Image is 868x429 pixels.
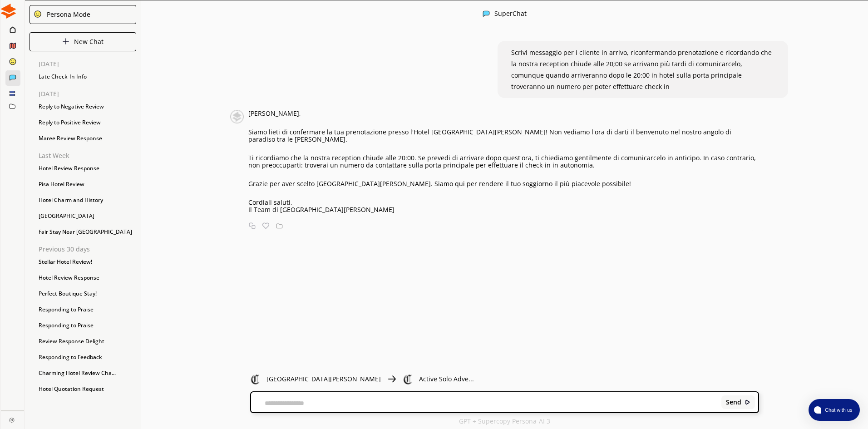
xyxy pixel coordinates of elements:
[34,382,141,396] div: Hotel Quotation Request
[34,132,141,145] div: Maree Review Response
[34,319,141,332] div: Responding to Praise
[248,180,759,187] p: Grazie per aver scelto [GEOGRAPHIC_DATA][PERSON_NAME]. Siamo qui per rendere il tuo soggiorno il ...
[248,199,759,206] p: Cordiali saluti,
[34,350,141,364] div: Responding to Feedback
[34,335,141,348] div: Review Response Delight
[248,110,759,117] p: [PERSON_NAME],
[74,38,104,45] p: New Chat
[248,128,759,143] p: Siamo lieti di confermare la tua prenotazione presso l'Hotel [GEOGRAPHIC_DATA][PERSON_NAME]! Non ...
[34,116,141,129] div: Reply to Positive Review
[34,271,141,285] div: Hotel Review Response
[34,209,141,223] div: [GEOGRAPHIC_DATA]
[249,222,256,229] img: Copy
[248,206,759,213] p: Il Team di [GEOGRAPHIC_DATA][PERSON_NAME]
[34,255,141,269] div: Stellar Hotel Review!
[34,225,141,239] div: Fair Stay Near [GEOGRAPHIC_DATA]
[34,162,141,175] div: Hotel Review Response
[483,10,490,17] img: Close
[250,374,261,385] img: Close
[1,4,16,19] img: Close
[419,375,474,383] p: Active Solo Adve...
[34,398,141,412] div: Found Item at [GEOGRAPHIC_DATA]
[34,70,141,84] div: Late Check-In Info
[386,374,397,385] img: Close
[39,90,141,98] p: [DATE]
[821,406,854,414] span: Chat with us
[276,222,283,229] img: Save
[34,366,141,380] div: Charming Hotel Review Cha...
[39,60,141,68] p: [DATE]
[809,399,860,421] button: atlas-launcher
[403,374,414,385] img: Close
[34,287,141,301] div: Perfect Boutique Stay!
[39,152,141,159] p: Last Week
[39,246,141,253] p: Previous 30 days
[745,399,751,405] img: Close
[9,417,15,423] img: Close
[44,11,90,18] div: Persona Mode
[511,48,772,91] span: Scrivi messaggio per i cliente in arrivo, riconfermando prenotazione e ricordando che la nostra r...
[262,222,269,229] img: Favorite
[62,38,69,45] img: Close
[726,399,741,406] b: Send
[266,375,381,383] p: [GEOGRAPHIC_DATA][PERSON_NAME]
[1,411,24,427] a: Close
[34,193,141,207] div: Hotel Charm and History
[459,418,550,425] p: GPT + Supercopy Persona-AI 3
[34,100,141,113] div: Reply to Negative Review
[34,10,42,18] img: Close
[248,154,759,169] p: Ti ricordiamo che la nostra reception chiude alle 20:00. Se prevedi di arrivare dopo quest'ora, t...
[34,178,141,191] div: Pisa Hotel Review
[494,10,527,19] div: SuperChat
[230,110,244,123] img: Close
[34,303,141,316] div: Responding to Praise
